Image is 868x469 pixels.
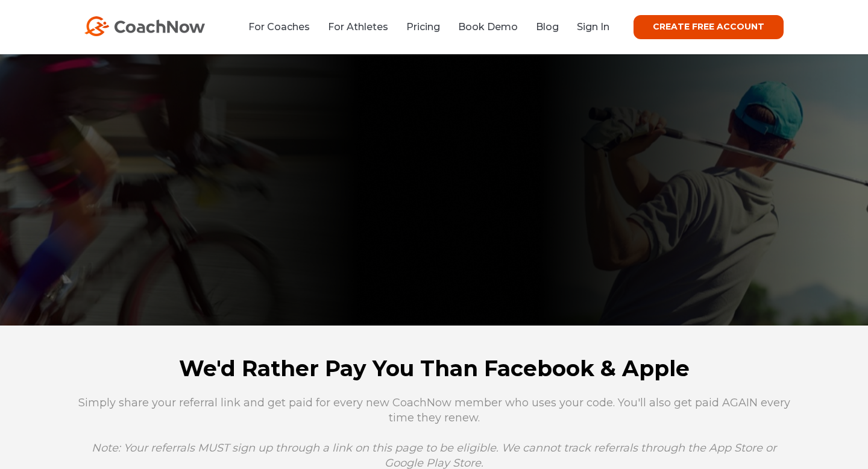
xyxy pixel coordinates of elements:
[458,21,518,33] a: Book Demo
[536,21,559,33] a: Blog
[84,16,205,36] img: CoachNow Logo
[406,21,440,33] a: Pricing
[577,21,609,33] a: Sign In
[179,355,690,382] span: We'd Rather Pay You Than Facebook & Apple
[248,21,310,33] a: For Coaches
[328,21,388,33] a: For Athletes
[634,15,784,39] a: CREATE FREE ACCOUNT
